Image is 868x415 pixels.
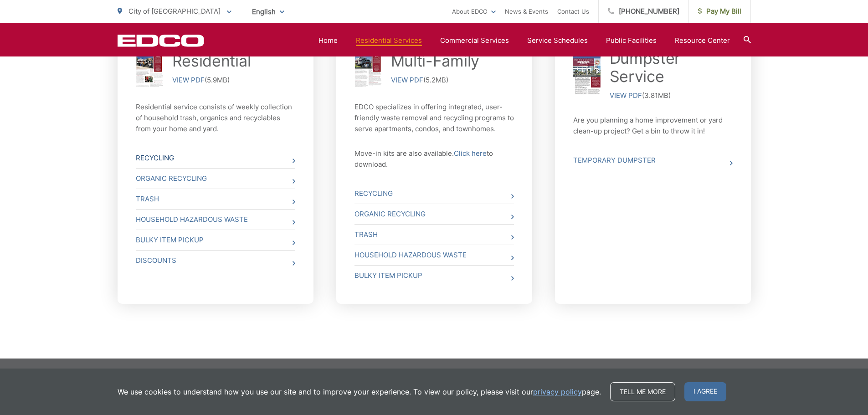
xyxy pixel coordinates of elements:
[136,102,295,134] p: Residential service consists of weekly collection of household trash, organics and recyclables fr...
[136,169,295,189] a: Organic Recycling
[606,35,657,46] a: Public Facilities
[452,6,496,17] a: About EDCO
[118,34,204,47] a: EDCD logo. Return to the homepage.
[573,56,601,95] img: 5693.png
[675,35,730,46] a: Resource Center
[354,266,514,286] a: Bulky Item Pickup
[354,204,514,224] a: Organic Recycling
[533,386,582,397] a: privacy policy
[454,148,487,159] a: Click here
[356,35,422,46] a: Residential Services
[172,75,251,86] p: (5.9MB)
[354,148,514,170] p: Move-in kits are also available. to download.
[136,251,295,271] a: Discounts
[440,35,509,46] a: Commercial Services
[354,184,514,204] a: Recycling
[573,150,733,170] a: Temporary Dumpster
[610,90,642,101] a: VIEW PDF
[354,49,382,88] img: city-el-cajon-mf-thumb.png
[610,90,733,101] p: (3.81MB)
[698,6,741,17] span: Pay My Bill
[128,7,221,15] span: City of [GEOGRAPHIC_DATA]
[391,75,479,86] p: (5.2MB)
[136,49,163,88] img: city-el-cajon-res-thumb.png
[136,210,295,230] a: Household Hazardous Waste
[610,49,733,86] a: Dumpster Service
[245,4,291,20] span: English
[684,382,726,401] span: I agree
[527,35,588,46] a: Service Schedules
[573,115,733,137] p: Are you planning a home improvement or yard clean-up project? Get a bin to throw it in!
[505,6,548,17] a: News & Events
[136,230,295,250] a: Bulky Item Pickup
[557,6,589,17] a: Contact Us
[391,52,479,70] a: Multi-Family
[610,382,675,401] a: Tell me more
[354,102,514,134] p: EDCO specializes in offering integrated, user-friendly waste removal and recycling programs to se...
[136,189,295,209] a: Trash
[354,225,514,245] a: Trash
[391,75,423,86] a: VIEW PDF
[172,75,205,86] a: VIEW PDF
[172,52,251,70] a: Residential
[118,386,601,397] p: We use cookies to understand how you use our site and to improve your experience. To view our pol...
[136,148,295,168] a: Recycling
[354,245,514,265] a: Household Hazardous Waste
[318,35,338,46] a: Home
